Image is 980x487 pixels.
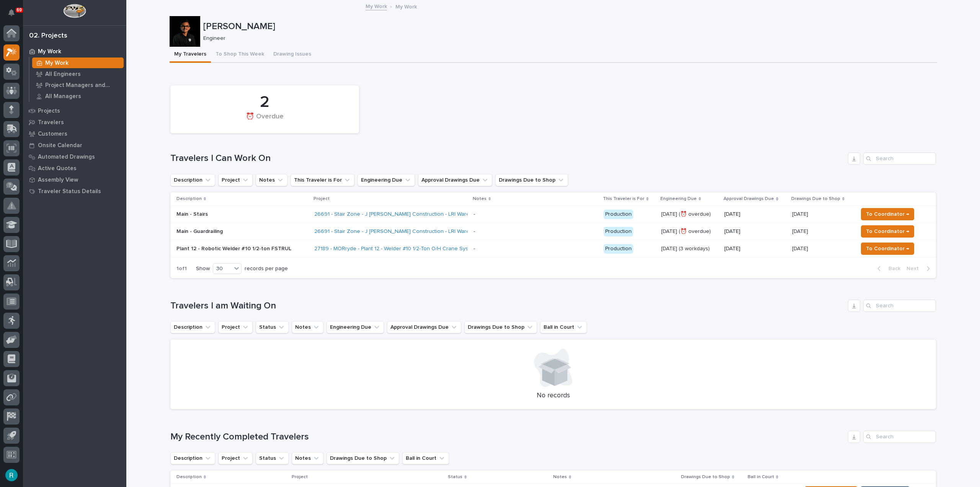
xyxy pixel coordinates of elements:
[553,473,567,481] p: Notes
[170,153,845,164] h1: Travelers I Can Work On
[183,113,346,129] div: ⏰ Overdue
[38,108,60,115] p: Projects
[38,165,77,172] p: Active Quotes
[661,246,719,252] p: [DATE] (3 workdays)
[660,195,697,203] p: Engineering Due
[23,128,126,139] a: Customers
[38,131,67,138] p: Customers
[29,32,67,40] div: 02. Projects
[218,321,253,333] button: Project
[724,228,786,235] p: [DATE]
[38,119,64,126] p: Travelers
[474,228,475,235] div: -
[866,244,909,253] span: To Coordinator →
[540,321,587,333] button: Ball in Court
[327,321,384,333] button: Engineering Due
[495,174,568,186] button: Drawings Due to Shop
[256,321,289,333] button: Status
[23,174,126,185] a: Assembly View
[366,2,387,10] a: My Work
[45,71,81,78] p: All Engineers
[45,60,69,67] p: My Work
[358,174,415,186] button: Engineering Due
[256,452,289,464] button: Status
[604,227,633,236] div: Production
[170,300,845,312] h1: Travelers I am Waiting On
[38,142,82,149] p: Onsite Calendar
[29,69,126,79] a: All Engineers
[29,57,126,68] a: My Work
[3,5,20,21] button: Notifications
[256,174,287,186] button: Notes
[791,195,840,203] p: Drawings Due to Shop
[63,4,86,18] img: Workspace Logo
[314,246,477,252] a: 27189 - MORryde - Plant 12 - Welder #10 1/2-Ton O/H Crane System
[203,21,934,32] p: [PERSON_NAME]
[176,195,202,203] p: Description
[387,321,461,333] button: Approval Drawings Due
[170,452,215,464] button: Description
[863,300,936,312] input: Search
[473,195,487,203] p: Notes
[170,47,211,63] button: My Travelers
[314,195,330,203] p: Project
[291,174,354,186] button: This Traveler is For
[3,467,20,483] button: users-avatar
[395,2,417,10] p: My Work
[861,208,914,220] button: To Coordinator →
[906,265,923,272] span: Next
[661,228,719,235] p: [DATE] (⏰ overdue)
[38,48,61,55] p: My Work
[170,206,936,223] tr: Main - Stairs26691 - Stair Zone - J [PERSON_NAME] Construction - LRI Warehouse - Production[DATE]...
[681,473,730,481] p: Drawings Due to Shop
[203,35,931,42] p: Engineer
[314,211,485,218] a: 26691 - Stair Zone - J [PERSON_NAME] Construction - LRI Warehouse
[23,162,126,174] a: Active Quotes
[245,266,288,272] p: records per page
[23,46,126,57] a: My Work
[38,177,78,184] p: Assembly View
[176,473,202,481] p: Description
[603,195,644,203] p: This Traveler is For
[269,47,316,63] button: Drawing Issues
[211,47,269,63] button: To Shop This Week
[170,223,936,240] tr: Main - Guardrailing26691 - Stair Zone - J [PERSON_NAME] Construction - LRI Warehouse - Production...
[418,174,492,186] button: Approval Drawings Due
[792,244,810,252] p: [DATE]
[314,228,485,235] a: 26691 - Stair Zone - J [PERSON_NAME] Construction - LRI Warehouse
[23,105,126,116] a: Projects
[213,265,232,273] div: 30
[604,210,633,219] div: Production
[10,9,20,21] div: Notifications69
[170,431,845,443] h1: My Recently Completed Travelers
[724,211,786,218] p: [DATE]
[38,188,101,195] p: Traveler Status Details
[871,265,903,272] button: Back
[604,244,633,254] div: Production
[170,259,193,278] p: 1 of 1
[29,91,126,102] a: All Managers
[292,321,323,333] button: Notes
[180,392,927,400] p: No records
[884,265,900,272] span: Back
[863,152,936,165] input: Search
[327,452,399,464] button: Drawings Due to Shop
[45,93,81,100] p: All Managers
[474,246,475,252] div: -
[903,265,936,272] button: Next
[861,225,914,238] button: To Coordinator →
[863,431,936,443] input: Search
[792,227,810,235] p: [DATE]
[474,211,475,218] div: -
[724,195,774,203] p: Approval Drawings Due
[448,473,462,481] p: Status
[218,174,253,186] button: Project
[38,154,95,161] p: Automated Drawings
[218,452,253,464] button: Project
[176,246,308,252] p: Plant 12 - Robotic Welder #10 1/2-ton FSTRUL
[45,82,121,89] p: Project Managers and Engineers
[792,210,810,218] p: [DATE]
